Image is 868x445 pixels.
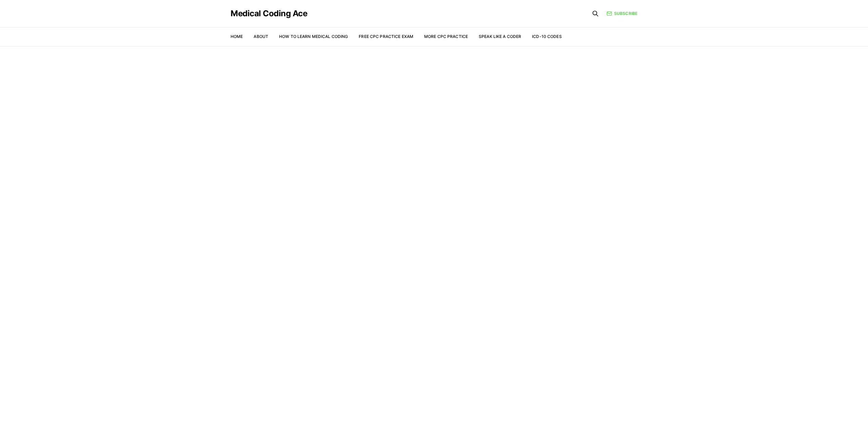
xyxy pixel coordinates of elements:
a: How to Learn Medical Coding [279,34,348,39]
a: Speak Like a Coder [479,34,521,39]
a: Home [231,34,243,39]
a: Subscribe [607,11,637,17]
a: Free CPC Practice Exam [359,34,413,39]
a: Medical Coding Ace [231,9,307,18]
a: More CPC Practice [424,34,468,39]
a: About [254,34,268,39]
a: ICD-10 Codes [532,34,561,39]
